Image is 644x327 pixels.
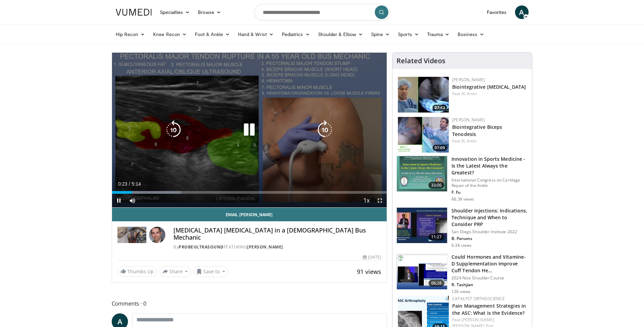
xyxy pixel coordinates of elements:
[452,138,527,144] div: Feat.
[112,208,387,221] a: Email [PERSON_NAME]
[156,5,194,19] a: Specialties
[462,317,495,323] a: [PERSON_NAME],
[398,117,449,153] a: 07:09
[452,77,485,83] a: [PERSON_NAME]
[452,91,527,97] div: Feat.
[433,105,447,111] span: 07:43
[112,191,387,194] div: Progress Bar
[278,28,314,41] a: Pediatrics
[357,268,381,276] span: 91 views
[126,194,139,207] button: Mute
[452,303,526,316] a: Pain Management Strategies in the ASC: What is the Evidence?
[452,196,474,202] p: 66.3K views
[398,77,449,113] a: 07:43
[194,266,228,277] button: Save to
[462,138,477,144] a: N. Amin
[132,181,141,187] span: 5:14
[234,28,278,41] a: Hand & Wrist
[149,28,191,41] a: Knee Recon
[112,53,387,208] video-js: Video Player
[452,156,528,176] h3: Innovation in Sports Medicine - Is the Latest Always the Greatest?
[112,28,149,41] a: Hip Recon
[254,4,390,20] input: Search topics, interventions
[428,280,445,287] span: 06:28
[452,84,526,90] a: Biointegrative [MEDICAL_DATA]
[173,244,381,250] div: By FEATURING
[397,156,528,202] a: 33:06 Innovation in Sports Medicine - Is the Latest Always the Greatest? International Congress o...
[179,244,224,250] a: Probeultrasound
[452,254,528,274] h3: Could Hormones and Vitamine-D Supplementation Improve Cuff Tendon He…
[191,28,234,41] a: Foot & Ankle
[118,181,127,187] span: 0:23
[452,236,528,241] p: B. Parsons
[397,57,445,65] h4: Related Videos
[116,9,152,16] img: VuMedi Logo
[112,194,126,207] button: Pause
[452,229,528,235] p: San Diego Shoulder Institute 2022
[117,227,147,243] img: Probeultrasound
[433,145,447,151] span: 07:09
[397,207,528,248] a: 11:27 Shoulder Injections: Indications, Technique and When to Consider PRP San Diego Shoulder Ins...
[363,254,381,260] div: [DATE]
[398,77,449,113] img: 3fbd5ba4-9555-46dd-8132-c1644086e4f5.150x105_q85_crop-smart_upscale.jpg
[129,181,130,187] span: /
[452,282,528,288] p: R. Tashjian
[452,190,528,195] p: F. Fu
[160,266,191,277] button: Share
[428,234,445,240] span: 11:27
[398,117,449,153] img: f54b0be7-13b6-4977-9a5b-cecc55ea2090.150x105_q85_crop-smart_upscale.jpg
[314,28,367,41] a: Shoulder & Elbow
[452,243,472,248] p: 6.3K views
[247,244,283,250] a: [PERSON_NAME]
[173,227,381,241] h4: [MEDICAL_DATA] [MEDICAL_DATA] in a [DEMOGRAPHIC_DATA] Bus Mechanic
[397,254,528,294] a: 06:28 Could Hormones and Vitamine-D Supplementation Improve Cuff Tendon He… 2024 Nice Shoulder Co...
[515,5,529,19] a: A
[397,254,447,289] img: 17de1c7f-59a1-4573-aa70-5b679b1889c6.150x105_q85_crop-smart_upscale.jpg
[367,28,394,41] a: Spine
[452,275,528,281] p: 2024 Nice Shoulder Course
[452,207,528,228] h3: Shoulder Injections: Indications, Technique and When to Consider PRP
[452,289,471,294] p: 126 views
[452,296,505,302] a: Catalyst OrthoScience
[394,28,423,41] a: Sports
[397,208,447,243] img: 0c794cab-9135-4761-9c1d-251fe1ec8b0b.150x105_q85_crop-smart_upscale.jpg
[149,227,165,243] img: Avatar
[117,266,157,277] a: Thumbs Up
[462,91,477,97] a: N. Amin
[360,194,373,207] button: Playback Rate
[483,5,511,19] a: Favorites
[454,28,488,41] a: Business
[112,299,387,308] span: Comments 0
[194,5,225,19] a: Browse
[397,156,447,191] img: Title_Dublin_VuMedi_1.jpg.150x105_q85_crop-smart_upscale.jpg
[452,117,485,123] a: [PERSON_NAME]
[452,177,528,188] p: International Congress on Cartilage Repair of the Ankle
[428,182,445,189] span: 33:06
[452,124,502,137] a: Biointegrative Biceps Tenodesis
[373,194,387,207] button: Fullscreen
[423,28,454,41] a: Trauma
